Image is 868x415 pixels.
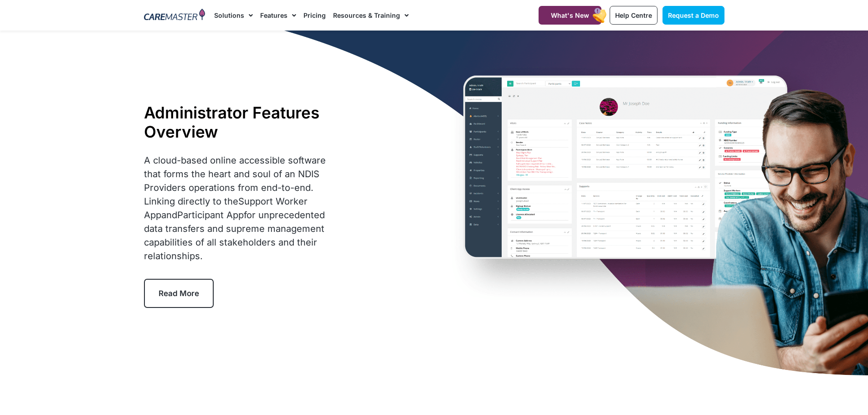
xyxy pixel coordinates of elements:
[663,6,724,25] a: Request a Demo
[144,279,214,308] a: Read More
[610,6,657,25] a: Help Centre
[539,6,601,25] a: What's New
[615,11,652,19] span: Help Centre
[177,210,244,220] a: Participant App
[551,11,589,19] span: What's New
[668,11,719,19] span: Request a Demo
[144,155,326,261] span: A cloud-based online accessible software that forms the heart and soul of an NDIS Providers opera...
[144,103,341,141] h1: Administrator Features Overview
[144,9,205,22] img: CareMaster Logo
[159,289,199,298] span: Read More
